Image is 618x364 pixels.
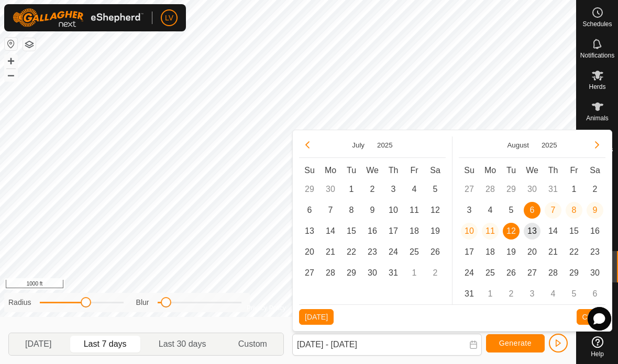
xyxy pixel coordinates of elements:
[524,265,540,281] span: 27
[341,179,362,200] td: 1
[364,202,381,219] span: 9
[461,244,478,260] span: 17
[461,265,478,281] span: 24
[545,202,561,219] span: 7
[299,221,320,242] td: 13
[566,244,582,260] span: 22
[8,297,31,308] label: Radius
[501,221,522,242] td: 12
[366,166,379,175] span: We
[501,283,522,304] td: 2
[543,179,564,200] td: 31
[430,166,440,175] span: Sa
[564,179,584,200] td: 1
[459,200,480,221] td: 3
[383,200,404,221] td: 10
[580,52,614,59] span: Notifications
[584,200,605,221] td: 9
[136,297,149,308] label: Blur
[501,263,522,283] td: 26
[589,136,605,153] button: Next Month
[503,244,520,260] span: 19
[301,223,318,240] span: 13
[5,55,17,67] button: +
[543,263,564,283] td: 28
[503,265,520,281] span: 26
[322,223,339,240] span: 14
[320,242,341,263] td: 21
[584,283,605,304] td: 6
[524,244,540,260] span: 20
[320,200,341,221] td: 7
[299,309,334,325] button: [DATE]
[484,166,496,175] span: Mo
[425,179,446,200] td: 5
[383,242,404,263] td: 24
[383,221,404,242] td: 17
[464,166,474,175] span: Su
[587,244,603,260] span: 23
[25,338,51,350] span: [DATE]
[503,202,520,219] span: 5
[410,166,418,175] span: Fr
[459,263,480,283] td: 24
[566,223,582,240] span: 15
[362,242,383,263] td: 23
[545,223,561,240] span: 14
[461,223,478,240] span: 10
[343,265,360,281] span: 29
[461,286,478,302] span: 31
[385,202,402,219] span: 10
[404,200,425,221] td: 11
[364,244,381,260] span: 23
[582,21,612,27] span: Schedules
[341,263,362,283] td: 29
[301,202,318,219] span: 6
[501,242,522,263] td: 19
[548,166,558,175] span: Th
[425,200,446,221] td: 12
[362,200,383,221] td: 9
[406,244,423,260] span: 25
[347,166,356,175] span: Tu
[404,221,425,242] td: 18
[165,13,173,24] span: LV
[364,223,381,240] span: 16
[480,179,501,200] td: 28
[341,200,362,221] td: 8
[5,69,17,81] button: –
[482,265,499,281] span: 25
[425,221,446,242] td: 19
[343,223,360,240] span: 15
[564,263,584,283] td: 29
[404,263,425,283] td: 1
[362,221,383,242] td: 16
[522,283,543,304] td: 3
[301,265,318,281] span: 27
[524,202,540,219] span: 6
[589,84,605,90] span: Herds
[299,136,316,153] button: Previous Month
[566,181,582,198] span: 1
[23,38,36,51] button: Map Layers
[406,181,423,198] span: 4
[343,202,360,219] span: 8
[543,283,564,304] td: 4
[404,242,425,263] td: 25
[247,303,286,313] a: Privacy Policy
[506,166,516,175] span: Tu
[343,244,360,260] span: 22
[582,313,600,321] span: Clear
[322,244,339,260] span: 21
[486,334,545,352] button: Generate
[584,263,605,283] td: 30
[577,332,618,361] a: Help
[543,242,564,263] td: 21
[385,223,402,240] span: 17
[322,265,339,281] span: 28
[480,221,501,242] td: 11
[5,38,17,50] button: Reset Map
[570,166,578,175] span: Fr
[301,244,318,260] span: 20
[299,179,320,200] td: 29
